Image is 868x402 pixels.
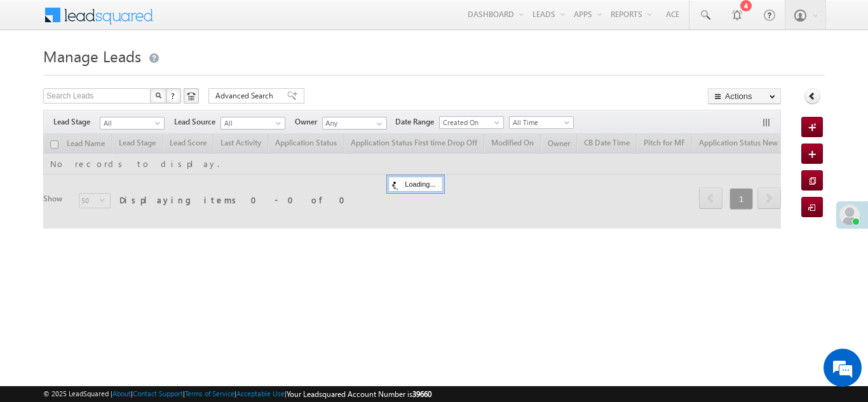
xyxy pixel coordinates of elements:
[708,88,781,104] button: Actions
[440,117,500,128] span: Created On
[439,116,504,129] a: Created On
[236,389,285,398] a: Acceptable Use
[509,116,574,129] a: All Time
[370,117,386,130] a: Show All Items
[43,388,431,400] span: © 2025 LeadSquared | | | | |
[388,177,442,192] div: Loading...
[287,389,431,399] span: Your Leadsquared Account Number is
[100,117,161,129] span: All
[295,116,322,128] span: Owner
[43,46,141,66] span: Manage Leads
[221,117,281,129] span: All
[215,90,277,102] span: Advanced Search
[166,88,181,104] button: ?
[155,92,161,98] img: Search
[185,389,234,398] a: Terms of Service
[133,389,183,398] a: Contact Support
[220,117,285,130] a: All
[174,116,220,128] span: Lead Source
[322,117,387,130] input: Type to Search
[53,116,100,128] span: Lead Stage
[100,117,165,130] a: All
[395,116,439,128] span: Date Range
[510,117,570,128] span: All Time
[412,389,431,399] span: 39660
[171,90,177,101] span: ?
[112,389,131,398] a: About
